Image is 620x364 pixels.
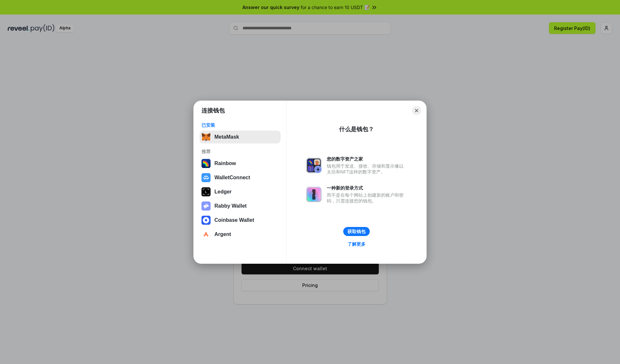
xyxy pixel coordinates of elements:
[327,185,407,191] div: 一种新的登录方式
[214,175,250,181] div: WalletConnect
[201,187,211,196] img: svg+xml,%3Csvg%20xmlns%3D%22http%3A%2F%2Fwww.w3.org%2F2000%2Fsvg%22%20width%3D%2228%22%20height%3...
[347,229,366,234] div: 获取钱包
[200,200,281,212] button: Rabby Wallet
[347,241,366,247] div: 了解更多
[214,231,231,237] div: Argent
[306,187,322,202] img: svg+xml,%3Csvg%20xmlns%3D%22http%3A%2F%2Fwww.w3.org%2F2000%2Fsvg%22%20fill%3D%22none%22%20viewBox...
[214,203,247,209] div: Rabby Wallet
[201,216,211,225] img: svg+xml,%3Csvg%20width%3D%2228%22%20height%3D%2228%22%20viewBox%3D%220%200%2028%2028%22%20fill%3D...
[306,158,322,173] img: svg+xml,%3Csvg%20xmlns%3D%22http%3A%2F%2Fwww.w3.org%2F2000%2Fsvg%22%20fill%3D%22none%22%20viewBox...
[214,134,239,140] div: MetaMask
[344,240,369,248] a: 了解更多
[200,157,281,170] button: Rainbow
[327,192,407,204] div: 而不是在每个网站上创建新的账户和密码，只需连接您的钱包。
[327,156,407,162] div: 您的数字资产之家
[201,133,211,142] img: svg+xml,%3Csvg%20fill%3D%22none%22%20height%3D%2233%22%20viewBox%3D%220%200%2035%2033%22%20width%...
[201,149,279,154] div: 推荐
[201,230,211,239] img: svg+xml,%3Csvg%20width%3D%2228%22%20height%3D%2228%22%20viewBox%3D%220%200%2028%2028%22%20fill%3D...
[201,202,211,211] img: svg+xml,%3Csvg%20xmlns%3D%22http%3A%2F%2Fwww.w3.org%2F2000%2Fsvg%22%20fill%3D%22none%22%20viewBox...
[343,227,370,236] button: 获取钱包
[327,163,407,175] div: 钱包用于发送、接收、存储和显示像以太坊和NFT这样的数字资产。
[200,228,281,241] button: Argent
[201,159,211,168] img: svg+xml,%3Csvg%20width%3D%22120%22%20height%3D%22120%22%20viewBox%3D%220%200%20120%20120%22%20fil...
[214,161,236,166] div: Rainbow
[200,171,281,184] button: WalletConnect
[412,106,421,115] button: Close
[214,189,232,195] div: Ledger
[201,173,211,182] img: svg+xml,%3Csvg%20width%3D%2228%22%20height%3D%2228%22%20viewBox%3D%220%200%2028%2028%22%20fill%3D...
[201,122,279,128] div: 已安装
[214,217,254,223] div: Coinbase Wallet
[200,185,281,198] button: Ledger
[200,131,281,143] button: MetaMask
[200,214,281,227] button: Coinbase Wallet
[201,107,225,114] h1: 连接钱包
[339,125,374,133] div: 什么是钱包？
